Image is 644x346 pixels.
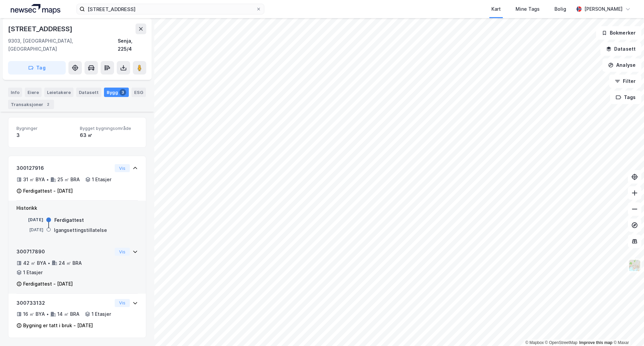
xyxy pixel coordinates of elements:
div: 24 ㎡ BRA [59,259,82,267]
div: Ferdigattest [54,216,84,224]
button: Tag [8,61,66,75]
div: 1 Etasjer [23,268,43,277]
input: Søk på adresse, matrikkel, gårdeiere, leietakere eller personer [85,4,256,14]
a: OpenStreetMap [545,340,578,345]
button: Filter [609,75,641,88]
div: [STREET_ADDRESS] [8,23,74,34]
div: 2 [45,101,51,108]
div: 300127916 [16,164,112,172]
div: • [46,177,49,182]
div: [PERSON_NAME] [584,5,623,13]
div: Ferdigattest - [DATE] [23,280,73,288]
button: Analyse [602,58,641,72]
div: • [48,260,50,266]
div: Igangsettingstillatelse [54,226,107,234]
div: 25 ㎡ BRA [57,176,80,184]
div: 9303, [GEOGRAPHIC_DATA], [GEOGRAPHIC_DATA] [8,37,118,53]
button: Datasett [600,42,641,56]
div: Datasett [76,88,101,97]
iframe: Chat Widget [610,314,644,346]
a: Mapbox [525,340,544,345]
button: Vis [115,299,130,307]
img: Z [628,259,641,272]
img: logo.a4113a55bc3d86da70a041830d287a7e.svg [11,4,60,14]
div: 42 ㎡ BYA [23,259,46,267]
button: Bokmerker [596,26,641,40]
div: Bygning er tatt i bruk - [DATE] [23,322,93,330]
div: Historikk [16,204,138,212]
div: Bygg [104,88,129,97]
button: Vis [115,164,130,172]
div: Senja, 225/4 [118,37,146,53]
a: Improve this map [579,340,612,345]
div: Transaksjoner [8,100,54,109]
div: 14 ㎡ BRA [57,310,79,318]
div: 63 ㎡ [80,131,138,139]
div: Info [8,88,22,97]
div: 3 [119,89,126,96]
div: [DATE] [16,227,43,233]
div: Eiere [25,88,42,97]
div: [DATE] [16,217,43,223]
div: Bolig [554,5,566,13]
span: Bygninger [16,126,74,131]
div: ESG [131,88,146,97]
div: 16 ㎡ BYA [23,310,45,318]
span: Bygget bygningsområde [80,126,138,131]
div: Leietakere [44,88,73,97]
div: 1 Etasjer [92,310,111,318]
div: 300717890 [16,248,112,256]
div: Ferdigattest - [DATE] [23,187,73,195]
div: 300733132 [16,299,112,307]
div: 3 [16,131,74,139]
div: Mine Tags [516,5,540,13]
div: 1 Etasjer [92,176,111,184]
div: Kart [491,5,501,13]
button: Tags [610,91,641,104]
div: • [46,311,49,317]
div: 31 ㎡ BYA [23,176,45,184]
div: Kontrollprogram for chat [610,314,644,346]
button: Vis [115,248,130,256]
